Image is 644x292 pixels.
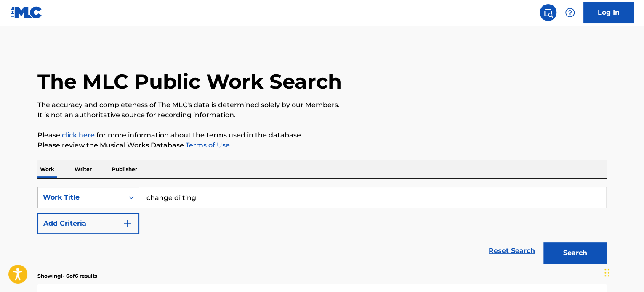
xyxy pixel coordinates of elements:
p: Writer [72,160,94,178]
div: Help [562,4,578,21]
img: MLC Logo [10,6,43,18]
div: Work Title [43,192,119,203]
img: help [565,8,575,18]
a: Reset Search [484,242,539,260]
a: Terms of Use [184,141,230,149]
p: Showing 1 - 6 of 6 results [37,272,97,280]
button: Search [543,242,607,263]
p: Please for more information about the terms used in the database. [37,130,607,140]
form: Search Form [37,187,607,268]
p: The accuracy and completeness of The MLC's data is determined solely by our Members. [37,100,607,110]
button: Add Criteria [37,213,139,234]
div: Drag [604,260,609,285]
p: Publisher [109,160,140,178]
p: It is not an authoritative source for recording information. [37,110,607,120]
h1: The MLC Public Work Search [37,69,342,94]
a: click here [62,131,95,139]
a: Log In [583,2,634,23]
p: Please review the Musical Works Database [37,140,607,150]
iframe: Chat Widget [602,252,644,292]
img: search [543,8,553,18]
img: 9d2ae6d4665cec9f34b9.svg [122,218,133,229]
p: Work [37,160,57,178]
a: Public Search [540,4,556,21]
